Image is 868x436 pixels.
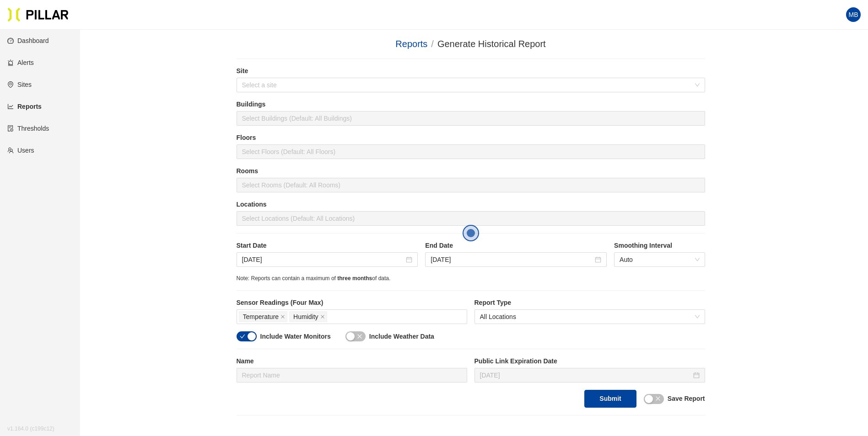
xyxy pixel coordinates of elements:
[474,298,705,308] label: Report Type
[7,59,34,66] a: alertAlerts
[655,396,661,401] span: close
[431,255,593,265] input: Oct 15, 2025
[337,275,372,282] span: three months
[237,274,705,283] div: Note: Reports can contain a maximum of of data.
[242,255,404,265] input: Oct 8, 2025
[7,103,42,110] a: line-chartReports
[237,100,705,109] label: Buildings
[474,356,705,366] label: Public Link Expiration Date
[7,37,49,44] a: dashboardDashboard
[431,39,434,49] span: /
[7,125,49,132] a: exceptionThresholds
[849,7,858,22] span: MB
[280,314,285,320] span: close
[293,312,318,322] span: Humidity
[620,253,699,266] span: Auto
[7,147,34,154] a: teamUsers
[463,225,479,241] button: Open the dialog
[425,241,607,250] label: End Date
[480,370,691,380] input: Oct 29, 2025
[237,166,705,176] label: Rooms
[320,314,325,320] span: close
[237,241,418,250] label: Start Date
[584,390,636,408] button: Submit
[668,394,705,404] label: Save Report
[243,312,279,322] span: Temperature
[237,200,705,209] label: Locations
[480,310,700,324] span: All Locations
[237,133,705,143] label: Floors
[369,332,434,341] label: Include Weather Data
[357,334,362,339] span: close
[237,356,467,366] label: Name
[237,368,467,383] input: Report Name
[7,7,69,22] img: Pillar Technologies
[614,241,705,250] label: Smoothing Interval
[237,298,467,308] label: Sensor Readings (Four Max)
[437,39,546,49] span: Generate Historical Report
[260,332,331,341] label: Include Water Monitors
[7,81,32,88] a: environmentSites
[237,66,705,76] label: Site
[240,334,245,339] span: check
[395,39,427,49] a: Reports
